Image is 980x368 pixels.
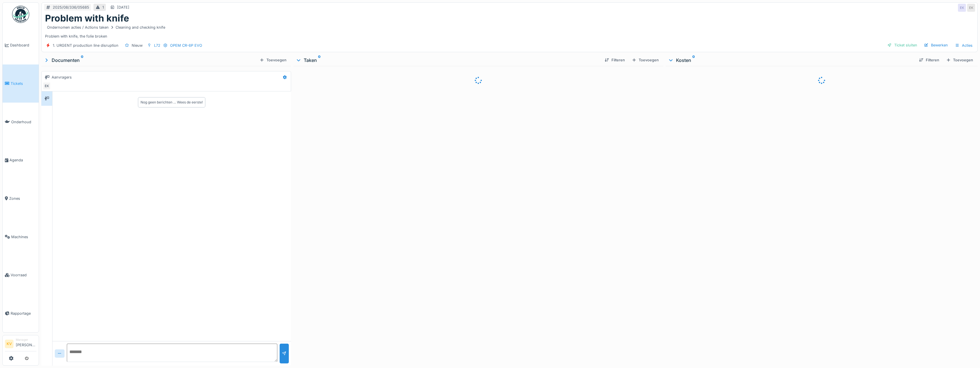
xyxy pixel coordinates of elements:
li: [PERSON_NAME] [16,338,36,350]
div: Toevoegen [944,56,975,64]
a: Machines [3,218,39,256]
a: Agenda [3,141,39,179]
div: Kosten [668,57,914,64]
sup: 0 [81,57,83,64]
span: Machines [11,234,36,240]
div: Toevoegen [257,56,289,64]
sup: 0 [692,57,695,64]
div: Taken [296,57,600,64]
div: Problem with knife, the folie broken [45,24,974,39]
div: 1 [102,5,104,10]
div: Filteren [602,56,627,64]
span: Agenda [9,157,36,163]
sup: 0 [318,57,321,64]
div: Ticket sluiten [885,41,919,49]
div: Documenten [44,57,257,64]
span: Rapportage [11,311,36,316]
div: OPEM CR-6P EVO [170,43,202,48]
a: Zones [3,179,39,218]
div: Toevoegen [630,56,661,64]
a: Onderhoud [3,103,39,141]
span: Tickets [11,81,36,86]
div: Nieuw [132,43,143,48]
div: Ondernomen acties / Actions taken Cleaning and checking knife [47,25,165,30]
span: Dashboard [10,42,36,48]
span: Voorraad [11,272,36,278]
div: Aanvragers [52,75,72,80]
div: 1. URGENT production line disruption [53,43,118,48]
div: EK [43,82,51,90]
a: Tickets [3,64,39,103]
div: 2025/08/336/05685 [53,5,89,10]
div: [DATE] [117,5,129,10]
div: Nog geen berichten … Wees de eerste! [141,100,203,105]
span: Zones [9,196,36,201]
a: Dashboard [3,26,39,64]
h1: Problem with knife [45,13,129,24]
a: Rapportage [3,294,39,333]
li: KV [5,340,13,348]
div: Filteren [917,56,942,64]
span: Onderhoud [11,119,36,125]
div: L72 [154,43,160,48]
a: Voorraad [3,256,39,294]
div: Bewerken [922,41,950,49]
div: Acties [952,41,975,50]
a: KV Manager[PERSON_NAME] [5,338,36,351]
div: Manager [16,338,36,342]
img: Badge_color-CXgf-gQk.svg [12,6,29,23]
div: EK [967,4,975,12]
div: EK [958,4,966,12]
